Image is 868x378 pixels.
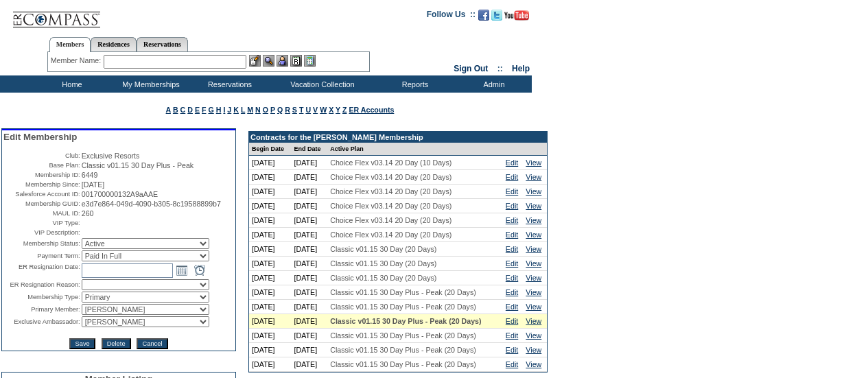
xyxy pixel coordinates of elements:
[506,158,518,167] a: Edit
[3,200,80,208] td: Membership GUID:
[292,170,328,185] td: [DATE]
[330,317,481,325] span: Classic v01.15 30 Day Plus - Peak (20 Days)
[263,55,274,67] img: View
[506,173,518,181] a: Edit
[82,171,98,179] span: 6449
[3,171,80,179] td: Membership ID:
[3,219,80,227] td: VIP Type:
[82,209,94,217] span: 260
[292,242,328,257] td: [DATE]
[526,231,541,239] a: View
[249,285,292,300] td: [DATE]
[82,190,158,198] span: 001700000132A9aAAE
[290,55,302,67] img: Reservations
[504,10,529,21] img: Subscribe to our YouTube Channel
[506,259,518,268] a: Edit
[526,245,541,253] a: View
[292,257,328,271] td: [DATE]
[195,106,200,114] a: E
[263,106,268,114] a: O
[292,285,328,300] td: [DATE]
[304,55,316,67] img: b_calculator.gif
[173,106,178,114] a: B
[454,64,488,73] a: Sign Out
[3,279,80,290] td: ER Resignation Reason:
[166,106,171,114] a: A
[292,357,328,372] td: [DATE]
[3,152,80,160] td: Club:
[329,106,333,114] a: X
[526,202,541,210] a: View
[174,263,189,278] a: Open the calendar popup.
[82,180,105,189] span: [DATE]
[3,250,80,261] td: Payment Term:
[216,106,222,114] a: H
[202,106,207,114] a: F
[330,303,476,311] span: Classic v01.15 30 Day Plus - Peak (20 Days)
[3,316,80,327] td: Exclusive Ambassador:
[506,331,518,340] a: Edit
[285,106,290,114] a: R
[292,106,297,114] a: S
[249,314,292,329] td: [DATE]
[330,274,436,282] span: Classic v01.15 30 Day (20 Days)
[189,75,268,93] td: Reservations
[526,317,541,325] a: View
[506,288,518,296] a: Edit
[249,329,292,343] td: [DATE]
[223,106,225,114] a: I
[3,228,80,237] td: VIP Description:
[330,231,451,239] span: Choice Flex v03.14 20 Day (20 Days)
[249,228,292,242] td: [DATE]
[342,106,347,114] a: Z
[506,317,518,325] a: Edit
[110,75,189,93] td: My Memberships
[227,106,231,114] a: J
[506,187,518,196] a: Edit
[292,156,328,170] td: [DATE]
[249,213,292,228] td: [DATE]
[491,10,502,21] img: Follow us on Twitter
[3,190,80,198] td: Salesforce Account ID:
[3,238,80,249] td: Membership Status:
[506,360,518,368] a: Edit
[292,143,328,156] td: End Date
[292,329,328,343] td: [DATE]
[526,187,541,196] a: View
[299,106,304,114] a: T
[292,343,328,357] td: [DATE]
[292,271,328,285] td: [DATE]
[292,199,328,213] td: [DATE]
[292,300,328,314] td: [DATE]
[3,209,80,217] td: MAUL ID:
[526,303,541,311] a: View
[249,185,292,199] td: [DATE]
[453,75,532,93] td: Admin
[3,292,80,303] td: Membership Type:
[330,346,476,354] span: Classic v01.15 30 Day Plus - Peak (20 Days)
[320,106,327,114] a: W
[330,245,436,253] span: Classic v01.15 30 Day (20 Days)
[3,180,80,189] td: Membership Since:
[478,14,489,22] a: Become our fan on Facebook
[506,202,518,210] a: Edit
[249,199,292,213] td: [DATE]
[526,360,541,368] a: View
[497,64,503,73] span: ::
[526,158,541,167] a: View
[349,106,394,114] a: ER Accounts
[82,200,221,208] span: e3d7e864-049d-4090-b305-8c19588899b7
[3,161,80,169] td: Base Plan:
[330,288,476,296] span: Classic v01.15 30 Day Plus - Peak (20 Days)
[491,14,502,22] a: Follow us on Twitter
[478,10,489,21] img: Become our fan on Facebook
[277,55,288,67] img: Impersonate
[255,106,261,114] a: N
[313,106,318,114] a: V
[292,213,328,228] td: [DATE]
[336,106,340,114] a: Y
[137,37,188,51] a: Reservations
[3,263,80,278] td: ER Resignation Date:
[330,158,451,167] span: Choice Flex v03.14 20 Day (10 Days)
[330,187,451,196] span: Choice Flex v03.14 20 Day (20 Days)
